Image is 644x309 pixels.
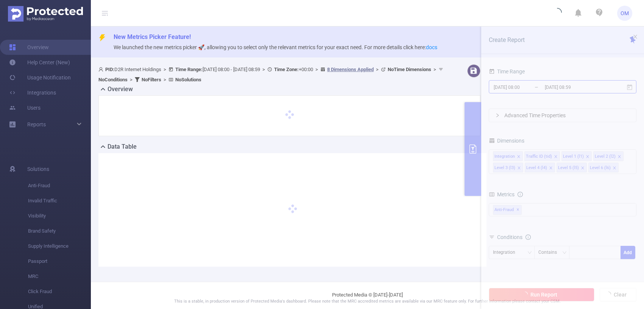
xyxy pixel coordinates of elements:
span: New Metrics Picker Feature! [114,33,191,40]
a: Integrations [9,85,56,100]
span: > [431,67,438,72]
a: Help Center (New) [9,55,70,70]
span: > [161,77,168,82]
a: Usage Notification [9,70,71,85]
button: icon: close [633,33,638,41]
span: > [374,67,381,72]
span: MRC [28,269,91,284]
span: We launched the new metrics picker 🚀, allowing you to select only the relevant metrics for your e... [114,44,437,50]
span: Brand Safety [28,224,91,239]
b: No Solutions [175,77,201,82]
a: docs [426,44,437,50]
span: Click Fraud [28,284,91,299]
a: Users [9,100,41,115]
b: Time Range: [175,67,203,72]
span: Reports [27,121,46,127]
u: 8 Dimensions Applied [327,67,374,72]
span: Supply Intelligence [28,239,91,254]
b: No Conditions [98,77,128,82]
span: Visibility [28,208,91,224]
h2: Data Table [108,142,137,151]
span: > [260,67,267,72]
b: PID: [105,67,114,72]
a: Reports [27,117,46,132]
span: Anti-Fraud [28,178,91,193]
span: Invalid Traffic [28,193,91,208]
i: icon: thunderbolt [98,34,106,42]
i: icon: user [98,67,105,72]
b: No Filters [142,77,161,82]
h2: Overview [108,85,133,94]
span: > [128,77,135,82]
b: Time Zone: [274,67,299,72]
span: OM [621,6,629,21]
span: > [313,67,320,72]
i: icon: loading [553,8,562,19]
b: No Time Dimensions [388,67,431,72]
p: This is a stable, in production version of Protected Media's dashboard. Please note that the MRC ... [110,298,625,305]
span: Solutions [27,161,49,177]
img: Protected Media [8,6,83,22]
a: Overview [9,40,49,55]
span: Passport [28,254,91,269]
i: icon: close [633,34,638,39]
span: > [161,67,168,72]
span: D2R Internet Holdings [DATE] 08:00 - [DATE] 08:59 +00:00 [98,67,445,82]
